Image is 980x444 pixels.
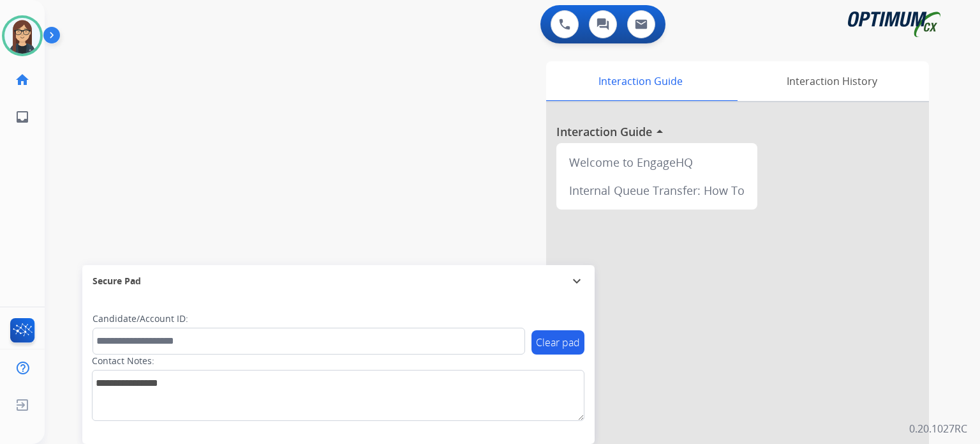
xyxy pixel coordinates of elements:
[15,109,30,125] mat-icon: inbox
[93,312,188,325] label: Candidate/Account ID:
[546,61,734,101] div: Interaction Guide
[15,72,30,88] mat-icon: home
[561,148,752,176] div: Welcome to EngageHQ
[92,355,154,367] label: Contact Notes:
[909,421,967,436] p: 0.20.1027RC
[569,273,584,289] mat-icon: expand_more
[531,330,584,355] button: Clear pad
[93,275,141,287] span: Secure Pad
[561,176,752,204] div: Internal Queue Transfer: How To
[734,61,929,101] div: Interaction History
[4,18,40,54] img: avatar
